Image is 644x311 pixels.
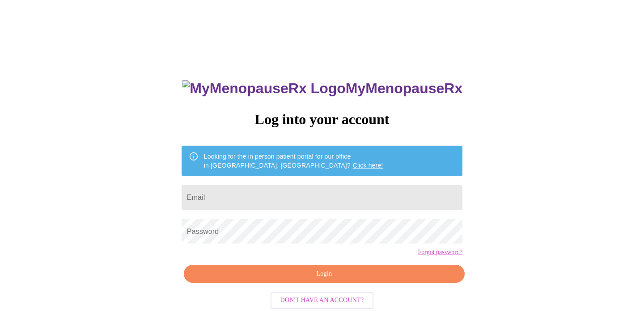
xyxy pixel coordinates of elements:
h3: Log into your account [182,111,462,128]
span: Login [194,268,454,280]
a: Click here! [353,162,383,169]
img: MyMenopauseRx Logo [182,80,345,97]
button: Don't have an account? [271,292,374,309]
div: Looking for the in person patient portal for our office in [GEOGRAPHIC_DATA], [GEOGRAPHIC_DATA]? [204,148,383,173]
a: Don't have an account? [268,296,376,303]
h3: MyMenopauseRx [182,80,462,97]
span: Don't have an account? [280,295,364,306]
button: Login [184,265,465,283]
a: Forgot password? [418,249,462,256]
